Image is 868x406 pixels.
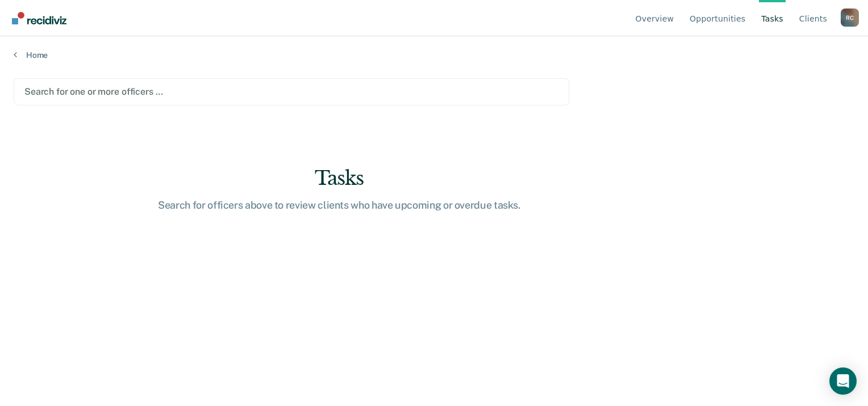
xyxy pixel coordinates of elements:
[157,167,521,190] div: Tasks
[14,50,854,60] a: Home
[12,12,66,24] img: Recidiviz
[829,367,857,395] div: Open Intercom Messenger
[841,9,859,27] div: R C
[157,199,521,212] div: Search for officers above to review clients who have upcoming or overdue tasks.
[841,9,859,27] button: Profile dropdown button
